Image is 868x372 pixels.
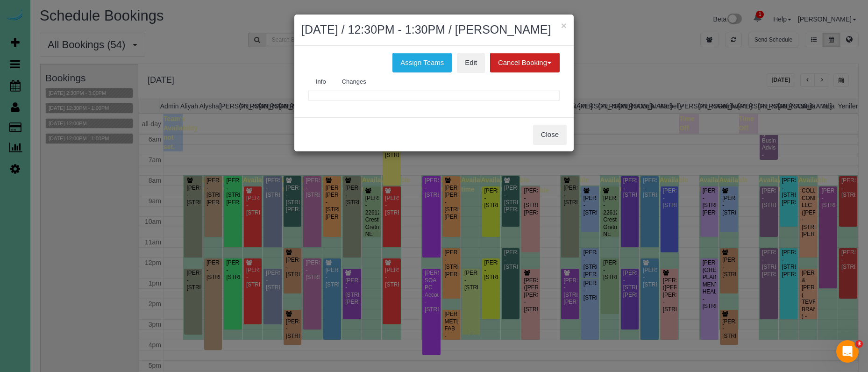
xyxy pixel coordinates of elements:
a: Edit [457,53,485,72]
span: Info [316,78,326,85]
h2: [DATE] / 12:30PM - 1:30PM / [PERSON_NAME] [301,21,567,38]
a: Changes [334,72,374,92]
span: 3 [855,340,863,348]
button: Cancel Booking [490,53,560,72]
span: Changes [342,78,366,85]
iframe: Intercom live chat [836,340,859,363]
button: Close [533,125,567,144]
a: Info [308,72,334,92]
button: × [561,21,567,30]
button: Assign Teams [392,53,452,72]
